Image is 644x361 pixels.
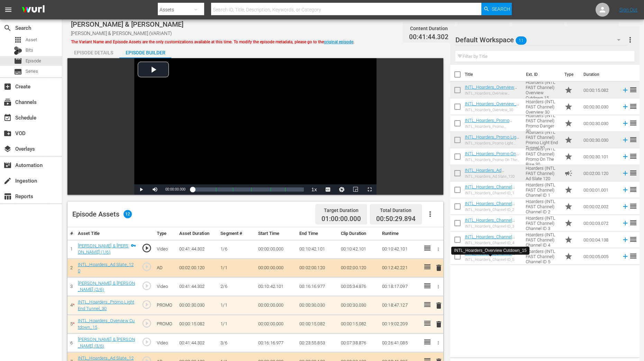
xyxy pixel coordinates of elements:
th: Type [154,227,176,240]
td: 00:19:02.209 [379,315,420,334]
td: Hoarders (INTL FAST Channel) Promo Danger 30 [523,115,561,132]
a: INTL_Hoarders_Promo Light End Tunnel_30 [78,299,134,311]
div: Content Duration [409,24,448,33]
span: reorder [629,119,637,127]
td: 5 [67,315,75,334]
td: 00:00:15.082 [338,315,379,334]
td: 00:00:30.030 [338,296,379,315]
div: INTL_Hoarders_Promo Light End Tunnel_30 [465,141,520,146]
a: INTL_Hoarders_Ad Slate_120 [465,168,504,178]
span: reorder [629,86,637,94]
div: Promo Duration [518,24,558,33]
span: reorder [629,169,637,177]
span: The Variant Name and Episode Assets are the only customizations available at this time. To modify... [71,39,354,44]
td: 00:00:00.000 [255,296,297,315]
th: Segment # [218,227,255,240]
td: 00:00:15.082 [581,82,619,98]
td: 00:00:30.030 [297,296,338,315]
td: 00:00:15.082 [297,315,338,334]
td: 00:41:44.302 [176,334,218,352]
td: 00:02:00.120 [338,258,379,277]
span: Ingestion [3,177,12,185]
div: Episode Assets [72,210,132,218]
td: Hoarders (INTL FAST Channel) Channel ID 5 [523,248,561,265]
td: Hoarders (INTL FAST Channel) Channel ID 4 [523,231,561,248]
span: Overlays [3,145,12,153]
td: 00:41:44.302 [176,277,218,296]
td: PROMO [154,315,176,334]
td: 00:02:00.120 [297,258,338,277]
td: Video [154,277,176,296]
td: 00:10:42.101 [255,277,297,296]
span: Asset [14,36,22,44]
td: 00:26:41.085 [379,334,420,352]
a: original episode [324,39,353,44]
div: INTL_Hoarders_Channel ID_3 [465,224,520,229]
span: menu [4,6,12,14]
th: Asset Title [75,227,139,240]
svg: Add to Episode [622,120,629,127]
td: 00:00:30.030 [581,115,619,132]
td: 00:05:34.876 [338,277,379,296]
td: 00:00:03.072 [581,215,619,231]
span: Promo [564,252,573,261]
button: Captions [321,184,335,195]
svg: Add to Episode [622,236,629,244]
td: 00:12:42.221 [379,258,420,277]
span: Schedule [3,114,12,122]
span: Promo [564,86,573,94]
span: delete [435,264,443,272]
button: Episode Builder [119,44,171,58]
span: Episode [26,58,41,64]
td: 4 [67,296,75,315]
div: INTL_Hoarders_Promo Danger_30 [465,124,520,129]
span: 11 [516,33,527,48]
td: AD [154,258,176,277]
span: Ad [564,169,573,177]
svg: Add to Episode [622,203,629,210]
th: Type [560,65,579,84]
td: 00:18:47.127 [379,296,420,315]
svg: Add to Episode [622,186,629,194]
span: play_circle_outline [142,318,152,328]
div: Episode Builder [119,44,171,61]
td: 00:00:00.000 [255,240,297,258]
td: 00:00:00.000 [255,258,297,277]
span: reorder [629,185,637,194]
td: 00:00:30.101 [581,148,619,165]
a: INTL_Hoarders_Channel ID_4 [465,234,515,245]
div: INTL_Hoarders_Channel ID_4 [465,241,520,245]
span: 00:41:44.302 [409,33,448,41]
span: VOD [3,129,12,138]
td: 1/1 [218,296,255,315]
span: [PERSON_NAME] & [PERSON_NAME] [71,20,183,28]
a: INTL_Hoarders_Overview_30 [465,101,519,112]
span: Promo [564,152,573,161]
a: INTL_Hoarders_Channel ID_3 [465,218,515,228]
span: Channels [3,98,12,106]
div: INTL_Hoarders_Channel ID_5 [465,257,520,262]
a: [PERSON_NAME] & [PERSON_NAME] (3/6) [78,337,135,349]
div: INTL_Hoarders_Overview Cutdown_15 [465,91,520,96]
svg: Add to Episode [622,103,629,111]
span: reorder [629,202,637,210]
button: more_vert [626,32,634,48]
td: Hoarders (INTL FAST Channel) Channel ID 3 [523,215,561,231]
div: Target Duration [321,205,361,215]
td: 1/6 [218,240,255,258]
div: INTL_Hoarders_Overview Cutdown_15 [454,248,526,254]
th: End Time [297,227,338,240]
button: Mute [148,184,162,195]
span: play_circle_outline [142,281,152,291]
a: [PERSON_NAME] & [PERSON_NAME] (1/6) [78,243,129,255]
svg: Add to Episode [622,86,629,94]
td: PROMO [154,296,176,315]
span: [PERSON_NAME] & [PERSON_NAME] (VARIANT) [71,30,172,36]
span: star [564,103,573,111]
td: 3/6 [218,334,255,352]
img: ans4CAIJ8jUAAAAAAAAAAAAAAAAAAAAAAAAgQb4GAAAAAAAAAAAAAAAAAAAAAAAAJMjXAAAAAAAAAAAAAAAAAAAAAAAAgAT5G... [17,2,50,18]
button: delete [435,300,443,310]
button: Playback Rate [307,184,321,195]
td: Hoarders (INTL FAST Channel) Channel ID 2 [523,198,561,215]
td: 00:23:55.853 [297,334,338,352]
